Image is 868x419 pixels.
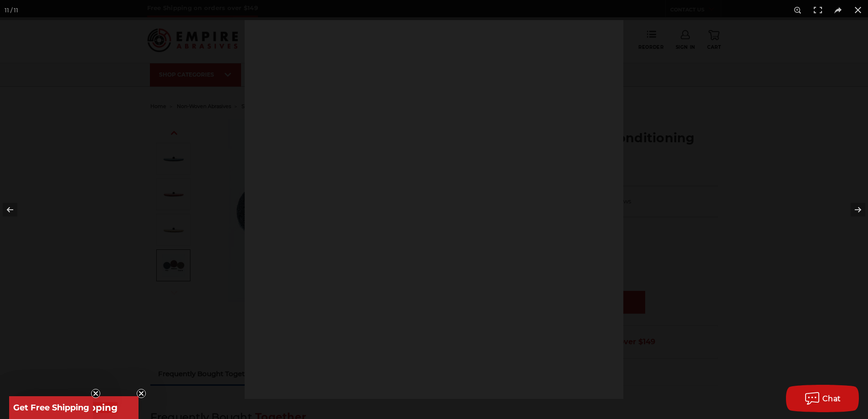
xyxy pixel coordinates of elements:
button: Next (arrow right) [836,187,868,233]
button: Close teaser [137,389,146,398]
button: Close teaser [91,389,100,398]
div: Get Free ShippingClose teaser [9,396,139,419]
div: Get Free ShippingClose teaser [9,396,93,419]
span: Chat [822,394,841,403]
span: Get Free Shipping [13,403,89,413]
button: Chat [786,385,859,412]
